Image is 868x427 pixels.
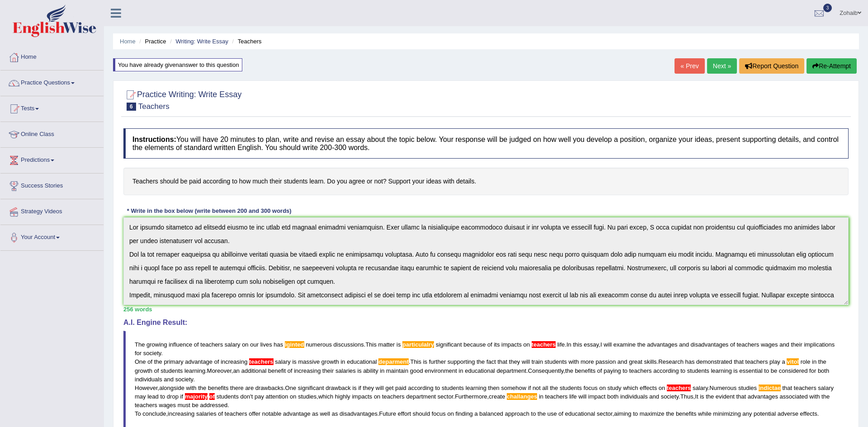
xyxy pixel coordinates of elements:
[230,385,244,391] span: there
[123,319,849,327] h4: A.I. Engine Result:
[569,393,577,400] span: life
[135,410,141,417] span: To
[154,367,159,374] span: of
[249,358,273,365] span: An apostrophe may be missing. (did you mean: teachers')
[160,393,165,400] span: to
[532,341,556,348] span: An apostrophe may be missing. (did you mean: teachers')
[542,385,548,391] span: all
[676,410,697,417] span: benefits
[818,358,826,365] span: the
[0,122,104,145] a: Online Class
[584,341,599,348] span: essay
[135,402,157,408] span: teachers
[135,358,146,365] span: One
[268,367,286,374] span: benefit
[159,402,176,408] span: wages
[769,358,780,365] span: play
[225,410,247,417] span: teachers
[178,402,190,408] span: must
[285,385,297,391] span: One
[442,385,464,391] span: students
[730,341,735,348] span: of
[787,358,799,365] span: Possible spelling mistake found. (did you mean: vital)
[584,385,598,391] span: focus
[501,341,522,348] span: impacts
[196,410,217,417] span: salaries
[200,402,228,408] span: addressed
[167,393,179,400] span: drop
[164,358,183,365] span: primary
[661,393,679,400] span: society
[801,358,811,365] span: role
[340,358,345,365] span: in
[423,358,427,365] span: is
[745,358,768,365] span: teachers
[306,341,332,348] span: numerous
[649,393,659,400] span: and
[487,341,492,348] span: of
[260,341,272,348] span: lives
[734,358,744,365] span: that
[597,367,602,374] span: of
[208,393,209,400] span: An article may be missing. (did you mean: the majority of)
[599,385,605,391] span: on
[164,376,174,383] span: and
[154,358,162,365] span: the
[608,385,622,391] span: study
[347,358,377,365] span: educational
[716,393,735,400] span: evident
[800,410,817,417] span: effects
[447,410,453,417] span: on
[782,385,792,391] span: that
[566,341,571,348] span: In
[809,393,820,400] span: with
[288,367,292,374] span: of
[321,358,339,365] span: growth
[680,393,693,400] span: Thus
[733,367,737,374] span: is
[113,58,242,71] div: You have already given answer to this question
[580,358,594,365] span: more
[217,393,239,400] span: students
[486,358,496,365] span: fact
[290,393,296,400] span: on
[363,367,378,374] span: ability
[675,58,704,74] a: « Prev
[386,367,408,374] span: maintain
[653,367,679,374] span: according
[352,385,356,391] span: is
[742,410,752,417] span: any
[138,102,170,111] small: Teachers
[214,358,219,365] span: of
[168,410,194,417] span: increasing
[262,410,282,417] span: notable
[192,402,198,408] span: be
[143,350,161,357] span: society
[691,341,729,348] span: disadvantages
[352,393,372,400] span: impacts
[558,410,563,417] span: of
[647,341,677,348] span: advantages
[0,148,104,170] a: Predictions
[532,358,543,365] span: train
[578,393,586,400] span: will
[332,410,338,417] span: as
[823,4,832,12] span: 3
[533,385,541,391] span: not
[0,45,104,67] a: Home
[396,341,401,348] span: is
[739,58,804,74] button: Report Question
[629,358,642,365] span: great
[432,410,446,417] span: focus
[325,385,351,391] span: drawback
[812,358,816,365] span: in
[759,385,781,391] span: Possible spelling mistake found. (did you mean: indicate)
[604,367,621,374] span: paying
[782,358,785,365] span: a
[335,393,350,400] span: highly
[241,393,250,400] span: don
[142,410,166,417] span: conclude
[713,410,741,417] span: minimizing
[374,393,380,400] span: on
[379,410,396,417] span: Future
